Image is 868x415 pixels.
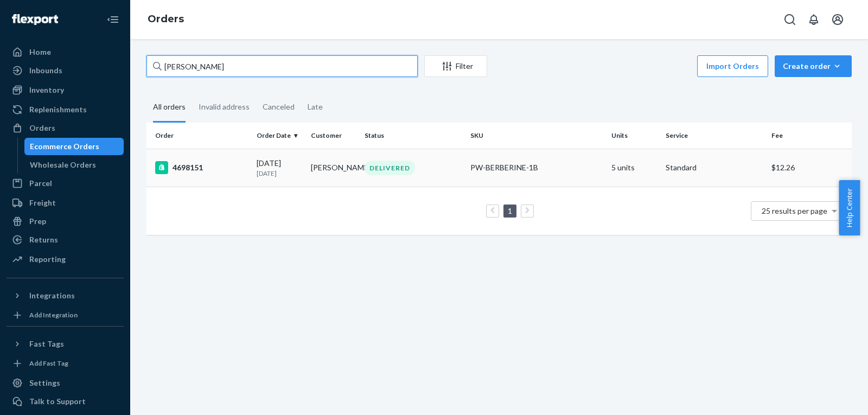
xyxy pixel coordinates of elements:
a: Page 1 is your current page [506,206,514,215]
div: All orders [153,93,186,123]
th: Order Date [252,123,307,149]
div: Inbounds [29,65,62,76]
button: Help Center [839,180,860,235]
a: Prep [7,213,124,230]
div: PW-BERBERINE-1B [470,162,603,173]
button: Open notifications [803,9,825,30]
div: Add Fast Tag [29,359,68,368]
button: Import Orders [697,55,768,77]
div: Returns [29,234,58,245]
div: 4698151 [155,161,248,174]
a: Wholesale Orders [24,156,124,174]
div: Replenishments [29,104,87,115]
th: Status [360,123,466,149]
a: Inventory [7,81,124,99]
div: Filter [425,61,487,72]
a: Parcel [7,175,124,192]
button: Open Search Box [779,9,801,30]
div: Freight [29,197,56,208]
button: Create order [775,55,852,77]
a: Replenishments [7,101,124,118]
button: Fast Tags [7,335,124,353]
img: Flexport logo [12,14,58,25]
div: Home [29,47,51,58]
a: Add Integration [7,309,124,322]
th: Service [661,123,767,149]
td: [PERSON_NAME] [307,149,361,187]
td: 5 units [607,149,661,187]
button: Close Navigation [102,9,124,30]
a: Returns [7,231,124,248]
a: Reporting [7,251,124,268]
a: Add Fast Tag [7,357,124,370]
div: Invalid address [199,93,250,121]
div: Reporting [29,254,66,265]
div: Prep [29,216,46,227]
a: Inbounds [7,62,124,79]
a: Ecommerce Orders [24,138,124,155]
p: [DATE] [257,169,302,178]
span: 25 results per page [762,206,827,215]
div: Inventory [29,85,64,95]
input: Search orders [146,55,418,77]
th: Order [146,123,252,149]
button: Integrations [7,287,124,304]
div: Settings [29,378,60,388]
th: SKU [466,123,607,149]
a: Talk to Support [7,393,124,410]
div: Orders [29,123,55,133]
div: Customer [311,131,356,140]
div: Integrations [29,290,75,301]
p: Standard [666,162,763,173]
div: Canceled [263,93,295,121]
a: Home [7,43,124,61]
a: Orders [7,119,124,137]
div: Wholesale Orders [30,159,96,170]
div: Ecommerce Orders [30,141,99,152]
a: Freight [7,194,124,212]
th: Fee [767,123,852,149]
a: Settings [7,374,124,392]
td: $12.26 [767,149,852,187]
button: Open account menu [827,9,848,30]
div: Fast Tags [29,339,64,349]
div: Late [308,93,323,121]
div: [DATE] [257,158,302,178]
div: Create order [783,61,844,72]
button: Filter [424,55,487,77]
th: Units [607,123,661,149]
div: Parcel [29,178,52,189]
a: Orders [148,13,184,25]
div: DELIVERED [365,161,415,175]
ol: breadcrumbs [139,4,193,35]
div: Talk to Support [29,396,86,407]
div: Add Integration [29,310,78,320]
